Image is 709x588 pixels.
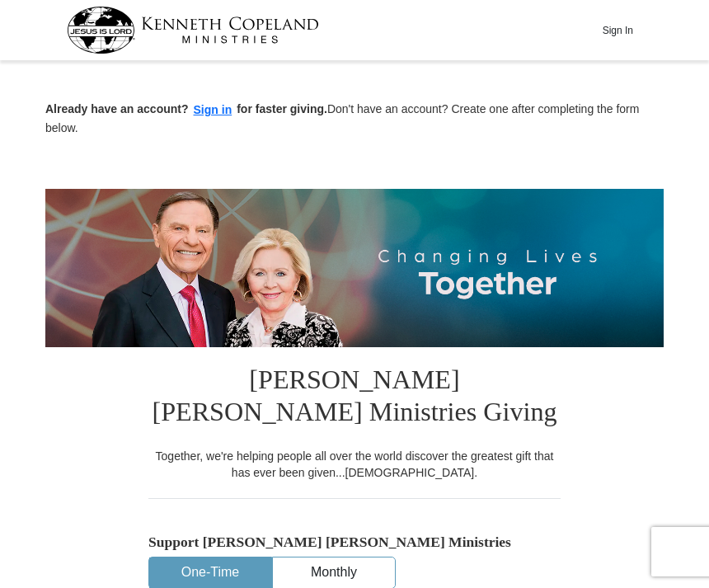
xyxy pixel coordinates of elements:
[149,557,271,588] button: One-Time
[148,448,561,481] div: Together, we're helping people all over the world discover the greatest gift that has ever been g...
[273,557,395,588] button: Monthly
[189,101,237,120] button: Sign in
[45,102,327,115] strong: Already have an account? for faster giving.
[45,101,664,136] p: Don't have an account? Create one after completing the form below.
[593,17,642,43] button: Sign In
[148,534,561,551] h5: Support [PERSON_NAME] [PERSON_NAME] Ministries
[67,7,319,54] img: kcm-header-logo.svg
[148,347,561,448] h1: [PERSON_NAME] [PERSON_NAME] Ministries Giving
